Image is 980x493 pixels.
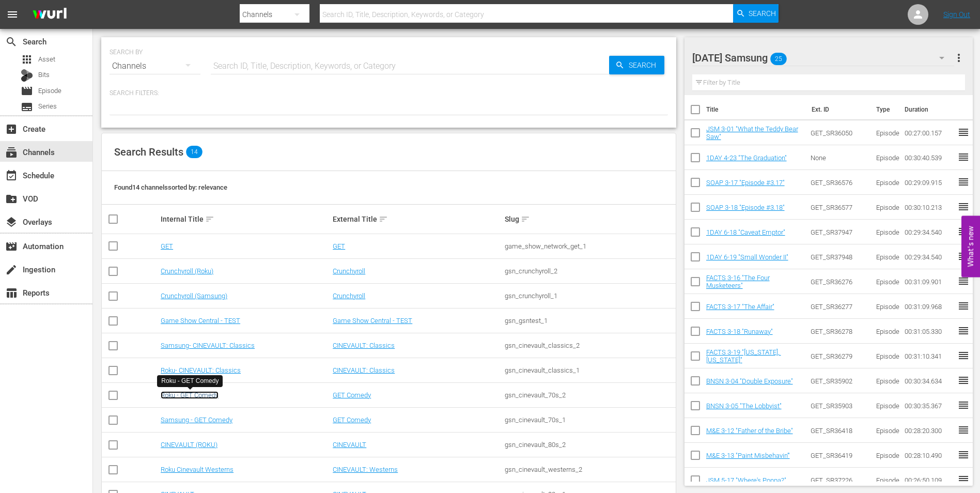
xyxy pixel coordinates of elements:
[706,179,785,187] a: SOAP 3-17 "Episode #3.17"
[333,342,395,349] a: CINEVAULT: Classics
[872,244,900,269] td: Episode
[161,416,232,424] a: Samsung - GET Comedy
[505,416,674,424] div: gsn_cinevault_70s_1
[957,374,970,387] span: reorder
[898,95,960,124] th: Duration
[505,342,674,349] div: gsn_cinevault_classics_2
[806,368,872,393] td: GET_SR35902
[706,402,782,410] a: BNSN 3-05 "The Lobbyist"
[706,328,773,335] a: FACTS 3-18 "Runaway"
[872,195,900,220] td: Episode
[5,240,18,253] span: Automation
[333,317,412,325] a: Game Show Central - TEST
[900,393,957,418] td: 00:30:35.367
[957,300,970,312] span: reorder
[806,195,872,220] td: GET_SR36577
[505,242,674,250] div: game_show_network_get_1
[333,292,365,300] a: Crunchyroll
[806,170,872,195] td: GET_SR36576
[872,145,900,170] td: Episode
[21,101,33,113] span: Series
[806,344,872,368] td: GET_SR36279
[900,468,957,492] td: 00:26:50.109
[505,441,674,449] div: gsn_cinevault_80s_2
[953,45,965,70] button: more_vert
[21,69,33,82] div: Bits
[900,368,957,393] td: 00:30:34.634
[5,193,18,205] span: VOD
[733,4,779,23] button: Search
[505,317,674,325] div: gsn_gsntest_1
[706,154,787,162] a: 1DAY 4-23 "The Graduation"
[872,368,900,393] td: Episode
[161,292,227,300] a: Crunchyroll (Samsung)
[943,10,970,19] a: Sign Out
[870,95,898,124] th: Type
[806,319,872,344] td: GET_SR36278
[505,213,674,225] div: Slug
[38,54,55,65] span: Asset
[706,204,785,211] a: SOAP 3-18 "Episode #3.18"
[872,220,900,244] td: Episode
[333,391,371,399] a: GET Comedy
[957,225,970,238] span: reorder
[957,424,970,436] span: reorder
[706,125,798,141] a: JSM 3-01 "What the Teddy Bear Saw"
[706,452,790,459] a: M&E 3-13 "Paint Misbehavin'"
[900,344,957,368] td: 00:31:10.341
[110,52,200,81] div: Channels
[706,253,788,261] a: 1DAY 6-19 "Small Wonder II"
[110,89,668,98] p: Search Filters:
[161,213,330,225] div: Internal Title
[505,292,674,300] div: gsn_crunchyroll_1
[900,443,957,468] td: 00:28:10.490
[521,214,530,224] span: sort
[161,342,255,349] a: Samsung- CINEVAULT: Classics
[333,466,398,473] a: CINEVAULT: Westerns
[806,269,872,294] td: GET_SR36276
[872,269,900,294] td: Episode
[333,242,345,250] a: GET
[161,391,219,399] a: Roku - GET Comedy
[957,151,970,163] span: reorder
[333,366,395,374] a: CINEVAULT: Classics
[806,443,872,468] td: GET_SR36419
[625,56,664,74] span: Search
[161,366,241,374] a: Roku- CINEVAULT: Classics
[5,287,18,299] span: Reports
[161,377,219,386] div: Roku - GET Comedy
[900,244,957,269] td: 00:29:34.540
[872,393,900,418] td: Episode
[706,228,785,236] a: 1DAY 6-18 "Caveat Emptor"
[961,216,980,278] button: Open Feedback Widget
[957,176,970,188] span: reorder
[806,294,872,319] td: GET_SR36277
[5,170,18,182] span: Schedule
[900,418,957,443] td: 00:28:20.300
[806,393,872,418] td: GET_SR35903
[900,145,957,170] td: 00:30:40.539
[872,120,900,145] td: Episode
[114,146,183,158] span: Search Results
[5,216,18,228] span: Overlays
[333,441,366,449] a: CINEVAULT
[114,183,227,191] span: Found 14 channels sorted by: relevance
[900,319,957,344] td: 00:31:05.330
[872,319,900,344] td: Episode
[957,325,970,337] span: reorder
[161,441,217,449] a: CINEVAULT (ROKU)
[806,418,872,443] td: GET_SR36418
[38,86,61,96] span: Episode
[805,95,870,124] th: Ext. ID
[505,267,674,275] div: gsn_crunchyroll_2
[38,70,50,80] span: Bits
[379,214,388,224] span: sort
[333,267,365,275] a: Crunchyroll
[900,294,957,319] td: 00:31:09.968
[957,449,970,461] span: reorder
[957,399,970,411] span: reorder
[872,418,900,443] td: Episode
[5,36,18,48] span: Search
[161,242,173,250] a: GET
[505,366,674,374] div: gsn_cinevault_classics_1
